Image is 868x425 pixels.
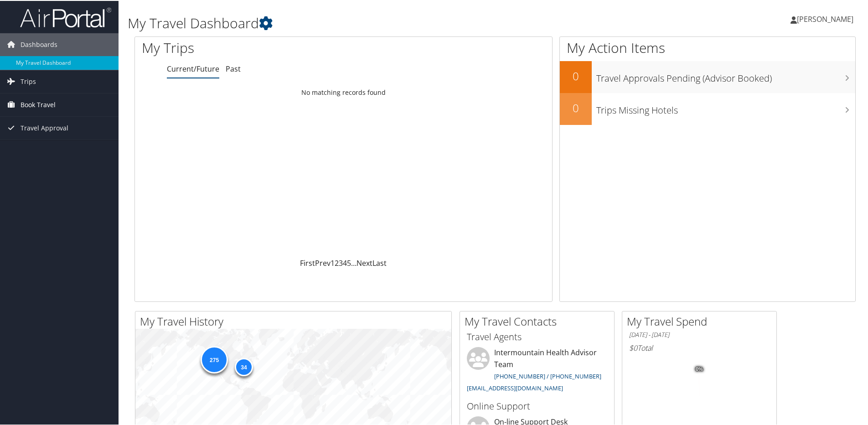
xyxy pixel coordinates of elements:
[128,13,618,32] h1: My Travel Dashboard
[797,13,853,23] span: [PERSON_NAME]
[142,37,372,57] h1: My Trips
[627,313,776,328] h2: My Travel Spend
[347,257,351,267] a: 5
[226,63,241,73] a: Past
[465,313,614,328] h2: My Travel Contacts
[331,257,335,267] a: 1
[315,257,331,267] a: Prev
[462,346,612,395] li: Intermountain Health Advisor Team
[629,342,770,352] h6: Total
[201,345,228,373] div: 275
[21,93,56,115] span: Book Travel
[560,99,592,115] h2: 0
[300,257,315,267] a: First
[234,357,253,375] div: 34
[467,330,607,342] h3: Travel Agents
[339,257,343,267] a: 3
[560,67,592,83] h2: 0
[343,257,347,267] a: 4
[356,257,372,267] a: Next
[167,63,219,73] a: Current/Future
[560,37,855,57] h1: My Action Items
[596,67,855,84] h3: Travel Approvals Pending (Advisor Booked)
[20,6,111,27] img: airportal-logo.png
[467,383,563,391] a: [EMAIL_ADDRESS][DOMAIN_NAME]
[21,116,68,139] span: Travel Approval
[696,366,703,371] tspan: 0%
[560,60,855,92] a: 0Travel Approvals Pending (Advisor Booked)
[21,32,57,55] span: Dashboards
[140,313,451,328] h2: My Travel History
[494,371,601,379] a: [PHONE_NUMBER] / [PHONE_NUMBER]
[351,257,356,267] span: …
[596,98,855,116] h3: Trips Missing Hotels
[21,69,36,92] span: Trips
[629,330,770,338] h6: [DATE] - [DATE]
[560,92,855,124] a: 0Trips Missing Hotels
[629,342,637,352] span: $0
[135,83,552,100] td: No matching records found
[790,5,863,32] a: [PERSON_NAME]
[467,399,607,412] h3: Online Support
[335,257,339,267] a: 2
[372,257,387,267] a: Last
